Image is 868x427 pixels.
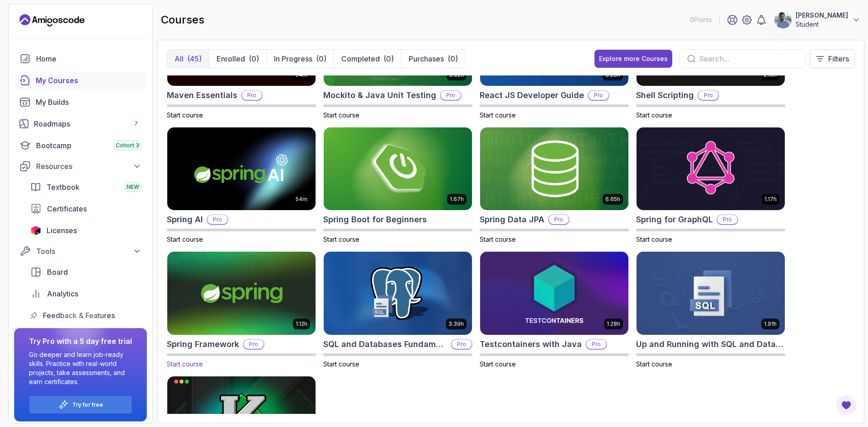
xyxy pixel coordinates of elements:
[47,182,80,192] span: Textbook
[637,252,785,335] img: Up and Running with SQL and Databases card
[25,178,147,196] a: textbook
[14,243,147,259] button: Tools
[36,75,142,86] div: My Courses
[764,196,777,203] p: 1.17h
[164,250,319,337] img: Spring Framework card
[480,360,516,368] span: Start course
[323,235,359,243] span: Start course
[698,91,718,100] p: Pro
[36,140,142,151] div: Bootcamp
[167,111,203,119] span: Start course
[480,111,516,119] span: Start course
[810,49,855,68] button: Filters
[409,53,444,64] p: Purchases
[448,320,464,328] p: 3.39h
[161,13,204,27] h2: courses
[19,13,85,28] a: Landing page
[266,50,334,68] button: In Progress(0)
[36,97,142,108] div: My Builds
[774,11,861,29] button: user profile image[PERSON_NAME]Student
[134,120,138,127] span: 7
[29,395,132,414] button: Try for free
[589,91,609,100] p: Pro
[764,320,777,328] p: 1.91h
[127,183,139,191] span: NEW
[480,235,516,243] span: Start course
[274,53,312,64] p: In Progress
[835,394,857,416] button: Open Feedback Button
[316,53,326,64] div: (0)
[324,127,472,211] img: Spring Boot for Beginners card
[323,360,359,368] span: Start course
[116,142,139,149] span: Cohort 3
[450,196,464,203] p: 1.67h
[167,338,239,351] h2: Spring Framework
[208,215,227,224] p: Pro
[774,11,792,28] img: user profile image
[383,53,394,64] div: (0)
[29,350,132,386] p: Go deeper and learn job-ready skills. Practice with real-world projects, take assessments, and ea...
[594,50,672,68] button: Explore more Courses
[187,53,202,64] div: (45)
[72,401,103,408] a: Try for free
[167,213,203,226] h2: Spring AI
[167,235,203,243] span: Start course
[636,360,672,368] span: Start course
[586,340,606,349] p: Pro
[441,91,461,100] p: Pro
[549,215,569,224] p: Pro
[828,53,849,64] p: Filters
[25,285,147,303] a: analytics
[296,196,307,203] p: 54m
[36,53,142,64] div: Home
[167,50,209,68] button: All(45)
[209,50,266,68] button: Enrolled(0)
[296,320,307,328] p: 1.12h
[242,91,262,100] p: Pro
[699,53,798,64] input: Search...
[175,53,184,64] p: All
[47,288,78,299] span: Analytics
[636,111,672,119] span: Start course
[341,53,380,64] p: Completed
[605,196,620,203] p: 6.65h
[636,235,672,243] span: Start course
[43,310,115,321] span: Feedback & Features
[448,53,458,64] div: (0)
[36,246,142,257] div: Tools
[480,127,628,211] img: Spring Data JPA card
[796,20,848,29] p: Student
[244,340,264,349] p: Pro
[14,50,147,68] a: home
[334,50,401,68] button: Completed(0)
[217,53,245,64] p: Enrolled
[14,115,147,133] a: roadmaps
[47,267,68,277] span: Board
[47,203,87,214] span: Certificates
[25,221,147,239] a: licenses
[47,225,77,236] span: Licenses
[323,89,436,102] h2: Mockito & Java Unit Testing
[717,215,737,224] p: Pro
[796,11,848,20] p: [PERSON_NAME]
[637,127,785,211] img: Spring for GraphQL card
[636,213,713,226] h2: Spring for GraphQL
[323,338,447,351] h2: SQL and Databases Fundamentals
[690,15,712,24] p: 0 Points
[249,53,259,64] div: (0)
[480,89,584,102] h2: React JS Developer Guide
[636,338,785,351] h2: Up and Running with SQL and Databases
[25,200,147,218] a: certificates
[30,226,41,235] img: jetbrains icon
[480,213,544,226] h2: Spring Data JPA
[36,161,142,172] div: Resources
[607,320,620,328] p: 1.28h
[480,252,628,335] img: Testcontainers with Java card
[167,89,237,102] h2: Maven Essentials
[25,306,147,324] a: feedback
[25,263,147,281] a: board
[14,71,147,89] a: courses
[167,360,203,368] span: Start course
